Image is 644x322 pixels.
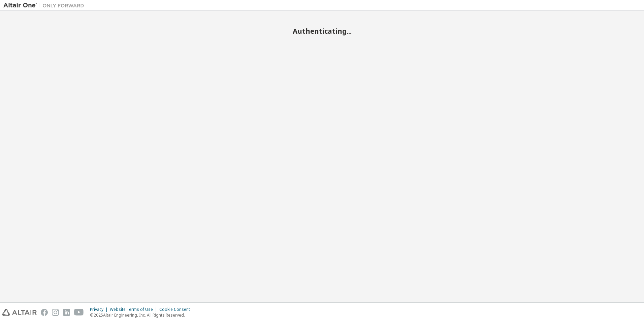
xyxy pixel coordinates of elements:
[90,307,110,312] div: Privacy
[74,309,84,316] img: youtube.svg
[41,309,48,316] img: facebook.svg
[3,2,88,9] img: Altair One
[159,307,194,312] div: Cookie Consent
[2,309,37,316] img: altair_logo.svg
[110,307,159,312] div: Website Terms of Use
[90,312,194,318] p: © 2025 Altair Engineering, Inc. All Rights Reserved.
[63,309,70,316] img: linkedin.svg
[52,309,59,316] img: instagram.svg
[3,27,641,35] h2: Authenticating...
